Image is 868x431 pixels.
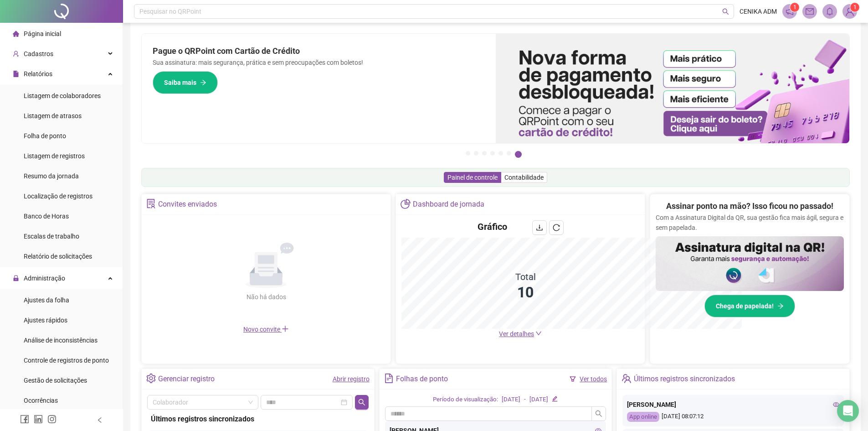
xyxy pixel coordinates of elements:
[806,7,814,16] span: mail
[656,236,844,291] img: banner%2F02c71560-61a6-44d4-94b9-c8ab97240462.png
[474,151,478,156] button: 2
[498,151,503,156] button: 5
[24,357,109,364] span: Controle de registros de ponto
[826,7,834,16] span: bell
[24,172,79,180] span: Resumo da jornada
[524,395,526,405] div: -
[24,377,87,384] span: Gestão de solicitações
[200,79,206,86] span: arrow-right
[507,151,511,156] button: 6
[790,3,799,12] sup: 1
[24,132,66,140] span: Folha de ponto
[656,213,844,233] p: Com a Assinatura Digital da QR, sua gestão fica mais ágil, segura e sem papelada.
[396,371,448,387] div: Folhas de ponto
[570,376,576,382] span: filter
[716,301,774,311] span: Chega de papelada!
[793,4,796,10] span: 1
[24,296,69,304] span: Ajustes da folha
[621,374,631,383] span: team
[535,330,542,337] span: down
[850,3,859,12] sup: Atualize o seu contato no menu Meus Dados
[666,200,833,213] h2: Assinar ponto na mão? Isso ficou no passado!
[552,396,558,402] span: edit
[13,71,19,77] span: file
[853,4,857,10] span: 1
[536,224,543,231] span: download
[282,325,289,332] span: plus
[704,295,795,317] button: Chega de papelada!
[843,5,857,18] img: 90080
[447,174,498,181] span: Painel de controle
[740,6,777,16] span: CENIKA ADM
[478,220,507,233] h4: Gráfico
[24,70,52,78] span: Relatórios
[20,415,29,424] span: facebook
[634,371,735,387] div: Últimos registros sincronizados
[24,275,65,282] span: Administração
[595,410,602,417] span: search
[243,326,289,333] span: Novo convite
[466,151,470,156] button: 1
[482,151,487,156] button: 3
[146,374,156,383] span: setting
[786,7,794,16] span: notification
[833,401,839,408] span: eye
[413,197,484,212] div: Dashboard de jornada
[24,30,61,37] span: Página inicial
[164,78,196,88] span: Saiba mais
[24,192,92,200] span: Localização de registros
[153,57,485,68] p: Sua assinatura: mais segurança, prática e sem preocupações com boletos!
[13,31,19,37] span: home
[24,397,58,404] span: Ocorrências
[499,330,534,338] span: Ver detalhes
[24,112,82,119] span: Listagem de atrasos
[24,253,92,260] span: Relatório de solicitações
[433,395,498,405] div: Período de visualização:
[333,375,370,383] a: Abrir registro
[24,92,101,99] span: Listagem de colaboradores
[151,413,365,425] div: Últimos registros sincronizados
[553,224,560,231] span: reload
[13,51,19,57] span: user-add
[24,213,69,220] span: Banco de Horas
[504,174,544,181] span: Contabilidade
[627,412,659,422] div: App online
[158,197,217,212] div: Convites enviados
[146,199,156,208] span: solution
[24,317,67,324] span: Ajustes rápidos
[580,375,607,383] a: Ver todos
[24,50,53,57] span: Cadastros
[490,151,495,156] button: 4
[13,275,19,281] span: lock
[496,34,850,143] img: banner%2F096dab35-e1a4-4d07-87c2-cf089f3812bf.png
[97,417,103,423] span: left
[515,151,522,158] button: 7
[384,374,394,383] span: file-text
[722,8,729,15] span: search
[224,292,308,302] div: Não há dados
[24,152,85,160] span: Listagem de registros
[837,400,859,422] div: Open Intercom Messenger
[529,395,548,405] div: [DATE]
[499,330,542,338] a: Ver detalhes down
[777,303,784,309] span: arrow-right
[24,337,98,344] span: Análise de inconsistências
[153,71,218,94] button: Saiba mais
[34,415,43,424] span: linkedin
[158,371,215,387] div: Gerenciar registro
[24,233,79,240] span: Escalas de trabalho
[627,412,839,422] div: [DATE] 08:07:12
[358,399,365,406] span: search
[401,199,410,208] span: pie-chart
[153,45,485,57] h2: Pague o QRPoint com Cartão de Crédito
[47,415,56,424] span: instagram
[502,395,520,405] div: [DATE]
[627,400,839,410] div: [PERSON_NAME]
